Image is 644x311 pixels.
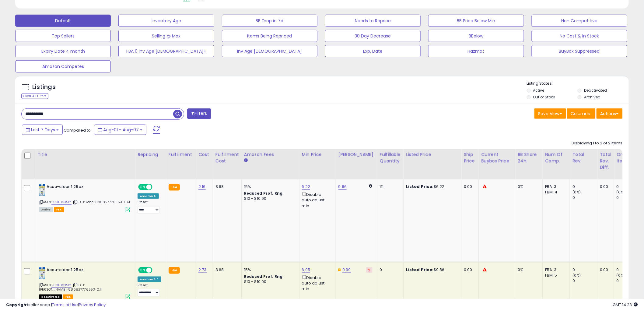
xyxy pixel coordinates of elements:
span: Compared to: [64,127,92,133]
span: Columns [571,111,590,117]
button: BBelow [428,30,524,42]
button: FBA 0 Inv Age [DEMOGRAPHIC_DATA]+ [118,45,214,57]
div: FBM: 5 [545,273,565,278]
p: Listing States: [527,81,629,87]
a: B001D6X5IY [51,200,72,205]
button: Needs to Reprice [325,15,421,27]
label: Out of Stock [533,94,555,100]
button: 30 Day Decrease [325,30,421,42]
div: 0.00 [464,267,474,273]
span: FBA [54,207,64,212]
div: seller snap | | [6,302,106,308]
div: Ship Price [464,151,476,164]
div: Amazon Fees [244,151,297,158]
b: Listed Price: [406,267,434,273]
b: Listed Price: [406,184,434,189]
div: FBM: 4 [545,189,565,195]
h5: Listings [32,83,56,91]
i: Revert to store-level Dynamic Max Price [368,268,371,271]
button: Aug-01 - Aug-07 [94,125,146,135]
span: 2025-08-15 14:23 GMT [613,302,638,308]
div: 0 [617,184,641,189]
b: Reduced Prof. Rng. [244,274,284,279]
button: Hazmat [428,45,524,57]
small: FBA [169,184,180,191]
div: 15% [244,267,295,273]
small: (0%) [572,273,581,278]
button: BuyBox Suppressed [532,45,627,57]
div: Amazon AI * [138,277,161,282]
div: Ordered Items [617,151,639,164]
div: $10 - $10.90 [244,196,295,201]
b: Accu-clear,1.25oz [47,184,121,191]
div: $9.86 [406,267,457,273]
button: Top Sellers [15,30,111,42]
div: 0 [572,267,597,273]
a: 9.99 [342,267,351,273]
button: No Cost & In Stock [532,30,627,42]
button: Selling @ Max [118,30,214,42]
a: 2.16 [198,184,206,190]
span: All listings currently available for purchase on Amazon [39,207,53,212]
div: ASIN: [39,184,130,212]
button: Last 7 Days [22,125,63,135]
div: [PERSON_NAME] [338,151,375,158]
span: FBA [63,295,73,300]
div: 111 [380,184,399,189]
div: Amazon AI [138,193,159,199]
div: 15% [244,184,295,189]
button: Save View [534,108,566,119]
button: Inventory Age [118,15,214,27]
a: Privacy Policy [79,302,106,308]
div: Fulfillment Cost [215,151,239,164]
div: BB Share 24h. [518,151,540,164]
div: 0 [617,267,641,273]
div: 0 [572,195,597,200]
span: | SKU: kehe-886827776553-1.84 [72,200,130,204]
div: Title [37,151,132,158]
small: (0%) [617,273,625,278]
span: | SKU: [PERSON_NAME]-886827776553-2.11 [39,283,102,292]
label: Deactivated [584,88,607,93]
div: 0.00 [600,267,609,273]
div: Fulfillment [169,151,193,158]
div: $10 - $10.90 [244,279,295,284]
div: ASIN: [39,267,130,299]
b: Reduced Prof. Rng. [244,191,284,196]
button: Actions [597,108,623,119]
button: Default [15,15,111,27]
small: (0%) [617,190,625,195]
div: Displaying 1 to 2 of 2 items [572,140,623,146]
i: This overrides the store level Dynamic Max Price for this listing [338,268,341,272]
div: Min Price [302,151,333,158]
a: B001D6X5IY [51,283,72,288]
div: 0% [518,267,538,273]
button: Amazon Competes [15,60,111,72]
a: 9.86 [338,184,347,190]
label: Active [533,88,544,93]
div: FBA: 3 [545,184,565,189]
small: (0%) [572,190,581,195]
span: ON [139,267,146,273]
strong: Copyright [6,302,28,308]
div: FBA: 3 [545,267,565,273]
a: Terms of Use [52,302,78,308]
div: Preset: [138,200,161,214]
div: Repricing [138,151,163,158]
span: ON [139,185,146,190]
span: Aug-01 - Aug-07 [103,127,139,133]
button: Exp. Date [325,45,421,57]
img: 41vDJHAQoML._SL40_.jpg [39,267,45,279]
div: 0 [380,267,399,273]
small: FBA [169,267,180,274]
small: Amazon Fees. [244,158,248,163]
div: 3.68 [215,267,237,273]
a: 6.22 [302,184,310,190]
div: Current Buybox Price [481,151,513,164]
button: Expiry Date 4 month [15,45,111,57]
a: 6.95 [302,267,310,273]
div: Cost [198,151,210,158]
div: Listed Price [406,151,459,158]
button: Inv Age [DEMOGRAPHIC_DATA] [222,45,317,57]
span: Last 7 Days [31,127,55,133]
